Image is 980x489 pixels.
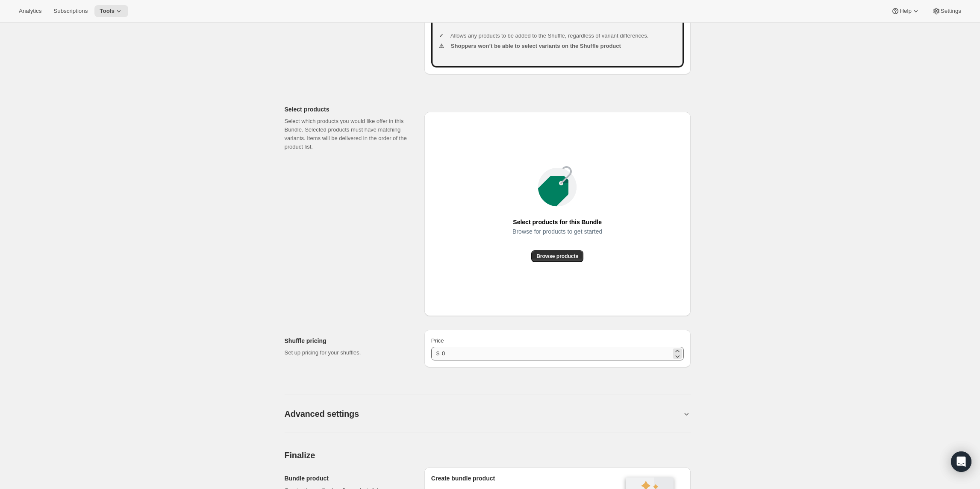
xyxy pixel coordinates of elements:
input: 10.00 [442,347,671,360]
button: Subscriptions [48,5,93,17]
li: Allows any products to be added to the Shuffle, regardless of variant differences. [449,32,677,40]
span: Help [900,8,911,15]
h2: Select products [285,105,411,114]
li: Shoppers won’t be able to select variants on the Shuffle product [449,42,677,50]
span: $ [436,350,439,357]
button: Tools [94,5,128,17]
span: Settings [941,8,961,15]
h2: Create bundle product [431,474,615,483]
button: Settings [927,5,966,17]
h2: Bundle product [285,474,411,483]
span: Browse for products to get started [512,225,602,237]
span: Tools [100,8,115,15]
span: Select products for this Bundle [513,216,602,228]
p: Select which products you would like offer in this Bundle. Selected products must have matching v... [285,117,411,151]
span: Analytics [19,8,41,15]
button: Help [886,5,925,17]
button: Browse products [531,250,583,262]
h2: Advanced settings [285,409,359,419]
h2: Finalize [285,450,691,460]
div: Open Intercom Messenger [951,451,971,472]
button: Advanced settings [285,409,682,419]
p: Set up pricing for your shuffles. [285,348,411,357]
button: Analytics [14,5,47,17]
span: Browse products [536,253,578,260]
span: Price [431,337,444,344]
h2: Shuffle pricing [285,337,411,345]
span: Subscriptions [53,8,88,15]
